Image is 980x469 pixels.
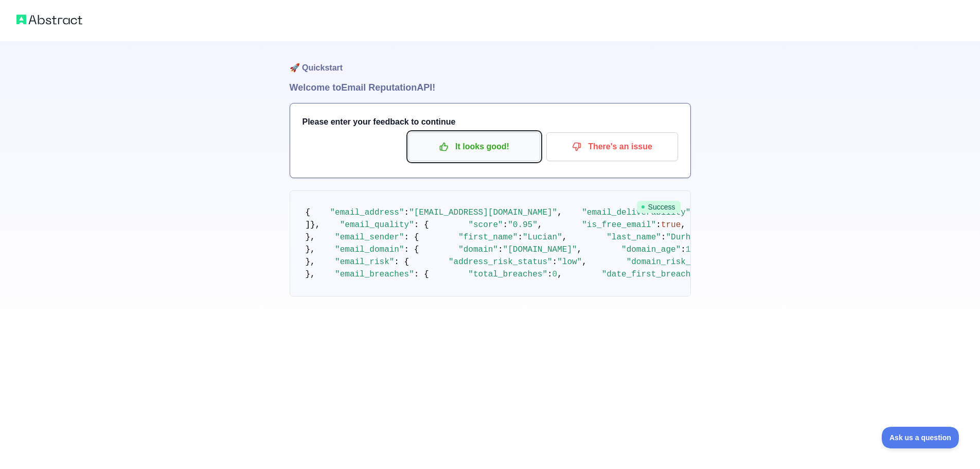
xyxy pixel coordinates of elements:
span: : [404,208,409,217]
span: : { [404,233,419,242]
span: , [562,233,567,242]
span: 0 [553,270,558,279]
span: "Durham" [666,233,705,242]
span: "first_name" [458,233,518,242]
h3: Please enter your feedback to continue [302,116,678,128]
span: "[EMAIL_ADDRESS][DOMAIN_NAME]" [409,208,557,217]
span: "email_deliverability" [582,208,690,217]
span: "domain" [458,245,498,254]
span: , [557,270,562,279]
span: : [681,245,686,254]
img: Abstract logo [16,12,82,27]
button: It looks good! [408,132,540,161]
span: : { [414,270,429,279]
span: true [661,220,681,230]
span: : [547,270,553,279]
span: , [557,208,562,217]
span: : [503,220,508,230]
span: : [656,220,661,230]
span: "domain_risk_status" [627,257,725,267]
span: 10986 [686,245,710,254]
button: There's an issue [546,132,678,161]
span: "email_quality" [340,220,414,230]
span: "date_first_breached" [602,270,706,279]
p: It looks good! [416,138,532,155]
span: : [553,257,558,267]
span: "low" [557,257,582,267]
p: There's an issue [554,138,670,155]
span: "0.95" [508,220,538,230]
span: : [518,233,523,242]
span: : [661,233,666,242]
span: Success [637,201,681,213]
span: : { [404,245,419,254]
span: , [577,245,582,254]
span: "email_breaches" [335,270,414,279]
span: "email_domain" [335,245,404,254]
span: "total_breaches" [468,270,547,279]
span: "email_sender" [335,233,404,242]
span: "domain_age" [621,245,681,254]
span: "address_risk_status" [449,257,553,267]
h1: 🚀 Quickstart [290,41,691,80]
span: : { [414,220,429,230]
span: "email_risk" [335,257,394,267]
span: : { [394,257,409,267]
span: "score" [468,220,503,230]
span: "[DOMAIN_NAME]" [503,245,577,254]
span: "Lucian" [523,233,562,242]
span: , [582,257,587,267]
span: "email_address" [330,208,404,217]
span: { [306,208,311,217]
span: : [498,245,503,254]
span: "is_free_email" [582,220,656,230]
iframe: Toggle Customer Support [882,427,959,448]
span: "last_name" [607,233,661,242]
span: , [538,220,543,230]
h1: Welcome to Email Reputation API! [290,80,691,95]
span: , [681,220,686,230]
